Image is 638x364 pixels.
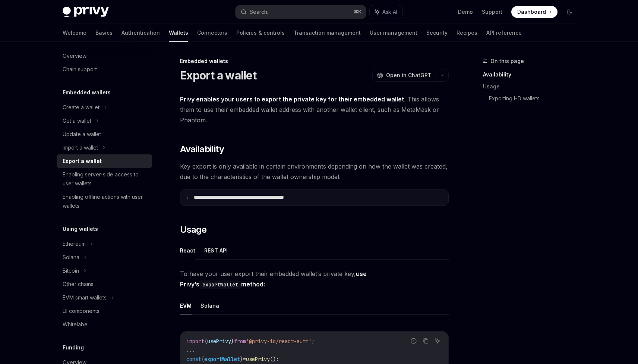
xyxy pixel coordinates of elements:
[180,57,449,65] div: Embedded wallets
[63,253,79,262] div: Solana
[63,51,86,60] div: Overview
[63,24,86,42] a: Welcome
[186,338,204,345] span: import
[386,72,432,79] span: Open in ChatGPT
[483,81,581,92] a: Usage
[186,356,201,363] span: const
[197,24,227,42] a: Connectors
[169,24,188,42] a: Wallets
[180,269,449,289] span: To have your user export their embedded wallet’s private key,
[63,293,107,302] div: EVM smart wallets
[370,24,417,42] a: User management
[63,65,97,74] div: Chain support
[57,49,152,63] a: Overview
[200,297,219,314] button: Solana
[180,143,224,155] span: Availability
[204,242,228,259] button: REST API
[57,190,152,213] a: Enabling offline actions with user wallets
[294,24,361,42] a: Transaction management
[63,103,100,112] div: Create a wallet
[57,168,152,190] a: Enabling server-side access to user wallets
[121,24,160,42] a: Authentication
[563,6,575,18] button: Toggle dark mode
[201,356,204,363] span: {
[236,5,366,19] button: Search...⌘K
[199,280,241,289] code: exportWallet
[204,356,240,363] span: exportWallet
[250,7,271,16] div: Search...
[63,266,79,275] div: Bitcoin
[63,143,98,152] div: Import a wallet
[63,239,86,248] div: Ethereum
[243,356,246,363] span: =
[382,8,397,16] span: Ask AI
[63,7,109,17] img: dark logo
[234,338,246,345] span: from
[180,224,206,236] span: Usage
[57,63,152,76] a: Chain support
[489,92,581,104] a: Exporting HD wallets
[409,336,419,346] button: Report incorrect code
[186,347,195,354] span: ...
[482,8,502,16] a: Support
[63,320,89,329] div: Whitelabel
[486,24,522,42] a: API reference
[180,94,449,125] span: . This allows them to use their embedded wallet address with another wallet client, such as MetaM...
[180,270,367,288] strong: use Privy’s method:
[270,356,279,363] span: ();
[63,280,94,289] div: Other chains
[180,95,404,103] strong: Privy enables your users to export the private key for their embedded wallet
[180,242,195,259] button: React
[180,297,192,314] button: EVM
[63,170,148,188] div: Enabling server-side access to user wallets
[63,192,148,210] div: Enabling offline actions with user wallets
[207,338,231,345] span: usePrivy
[57,304,152,318] a: UI components
[180,161,449,182] span: Key export is only available in certain environments depending on how the wallet was created, due...
[63,116,91,125] div: Get a wallet
[231,338,234,345] span: }
[433,336,442,346] button: Ask AI
[57,128,152,141] a: Update a wallet
[63,343,84,352] h5: Funding
[490,57,524,66] span: On this page
[204,338,207,345] span: {
[180,69,256,82] h1: Export a wallet
[517,8,546,16] span: Dashboard
[63,130,101,139] div: Update a wallet
[458,8,473,16] a: Demo
[457,24,477,42] a: Recipes
[312,338,315,345] span: ;
[426,24,448,42] a: Security
[57,277,152,291] a: Other chains
[63,225,98,233] h5: Using wallets
[483,69,581,81] a: Availability
[421,336,430,346] button: Copy the contents from the code block
[372,69,436,82] button: Open in ChatGPT
[240,356,243,363] span: }
[63,307,100,316] div: UI components
[246,356,270,363] span: usePrivy
[95,24,113,42] a: Basics
[57,154,152,168] a: Export a wallet
[370,5,402,19] button: Ask AI
[511,6,558,18] a: Dashboard
[57,318,152,331] a: Whitelabel
[63,157,102,166] div: Export a wallet
[246,338,312,345] span: '@privy-io/react-auth'
[63,88,111,97] h5: Embedded wallets
[354,9,361,15] span: ⌘ K
[236,24,285,42] a: Policies & controls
